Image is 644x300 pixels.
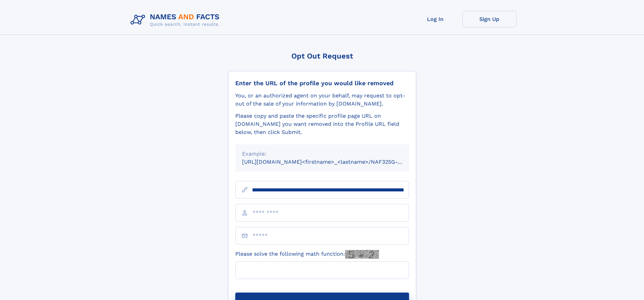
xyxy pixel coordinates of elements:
[128,11,225,29] img: Logo Names and Facts
[235,79,409,87] div: Enter the URL of the profile you would like removed
[408,11,462,27] a: Log In
[235,112,409,136] div: Please copy and paste the specific profile page URL on [DOMAIN_NAME] you want removed into the Pr...
[235,92,409,108] div: You, or an authorized agent on your behalf, may request to opt-out of the sale of your informatio...
[228,52,416,60] div: Opt Out Request
[235,250,379,259] label: Please solve the following math function:
[242,150,402,158] div: Example:
[242,159,422,165] small: [URL][DOMAIN_NAME]<firstname>_<lastname>/NAF325G-xxxxxxxx
[462,11,517,27] a: Sign Up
